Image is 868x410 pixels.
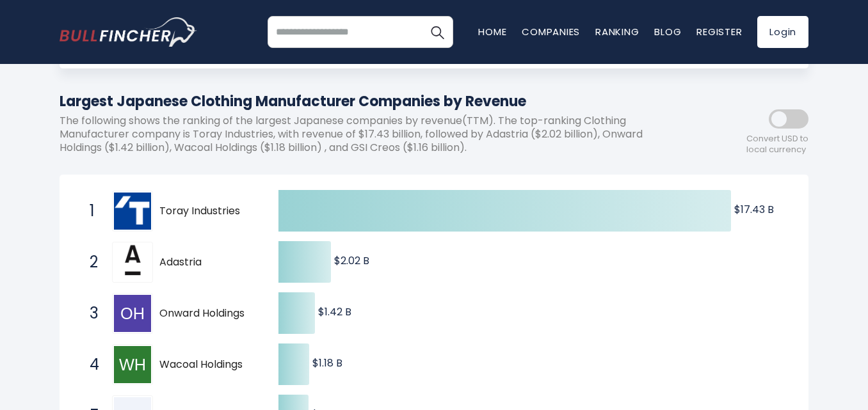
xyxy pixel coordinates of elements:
span: 2 [83,251,96,273]
span: Toray Industries [159,205,256,218]
p: The following shows the ranking of the largest Japanese companies by revenue(TTM). The top-rankin... [60,114,693,154]
a: Go to homepage [60,17,197,47]
img: Wacoal Holdings [114,346,151,383]
img: Onward Holdings [114,295,151,332]
a: Home [478,25,506,38]
a: Register [696,25,742,38]
text: $17.43 B [734,202,774,217]
text: $1.42 B [318,304,351,319]
span: Convert USD to local currency [746,134,808,155]
text: $1.18 B [312,356,342,370]
span: 1 [83,200,96,222]
a: Login [757,16,808,48]
span: Adastria [159,256,256,269]
a: Ranking [595,25,639,38]
img: Adastria [114,244,151,281]
span: Onward Holdings [159,307,256,320]
h1: Largest Japanese Clothing Manufacturer Companies by Revenue [60,91,693,112]
a: Companies [522,25,580,38]
a: Blog [654,25,681,38]
span: 4 [83,354,96,375]
img: Toray Industries [114,193,151,230]
text: $2.02 B [334,253,369,268]
span: 3 [83,303,96,324]
img: bullfincher logo [60,17,197,47]
span: Wacoal Holdings [159,358,256,372]
button: Search [421,16,453,48]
